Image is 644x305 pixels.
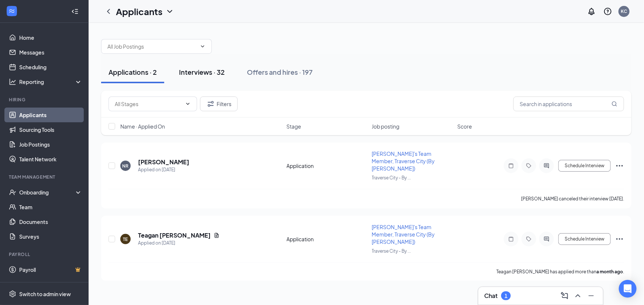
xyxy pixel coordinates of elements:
[185,101,191,107] svg: ChevronDown
[621,8,627,14] div: KC
[19,214,82,229] a: Documents
[214,232,220,238] svg: Document
[9,97,81,103] div: Hiring
[619,280,637,298] div: Open Intercom Messenger
[542,236,551,242] svg: ActiveChat
[9,290,16,298] svg: Settings
[287,235,368,243] div: Application
[206,99,215,108] svg: Filter
[71,8,79,15] svg: Collapse
[585,290,597,302] button: Minimize
[372,123,400,130] span: Job posting
[19,189,76,196] div: Onboarding
[372,150,435,172] span: [PERSON_NAME]'s Team Member, Traverse City (By [PERSON_NAME])
[504,293,507,299] div: 1
[596,269,623,274] b: a month ago
[574,291,582,300] svg: ChevronUp
[19,60,82,74] a: Scheduling
[513,97,624,111] input: Search in applications
[138,231,211,239] h5: Teagan [PERSON_NAME]
[19,137,82,152] a: Job Postings
[109,67,157,77] div: Applications · 2
[107,42,197,50] input: All Job Postings
[558,233,611,245] button: Schedule Interview
[484,292,497,300] h3: Chat
[179,67,225,77] div: Interviews · 32
[287,162,368,169] div: Application
[507,163,516,169] svg: Note
[138,158,189,166] h5: [PERSON_NAME]
[558,160,611,172] button: Schedule Interview
[19,229,82,244] a: Surveys
[123,163,129,169] div: NR
[19,122,82,137] a: Sourcing Tools
[138,166,189,173] div: Applied on [DATE]
[372,248,411,254] span: Traverse City - By ...
[115,100,182,108] input: All Stages
[521,195,624,203] div: [PERSON_NAME] canceled their interview [DATE].
[587,291,596,300] svg: Minimize
[123,236,128,242] div: TE
[457,123,472,130] span: Score
[9,251,81,257] div: Payroll
[287,123,302,130] span: Stage
[8,7,16,15] svg: WorkstreamLogo
[372,224,435,245] span: [PERSON_NAME]'s Team Member, Traverse City (By [PERSON_NAME])
[19,30,82,45] a: Home
[138,239,220,247] div: Applied on [DATE]
[496,269,624,275] p: Teagan [PERSON_NAME] has applied more than .
[165,7,174,16] svg: ChevronDown
[9,189,16,196] svg: UserCheck
[615,235,624,243] svg: Ellipses
[559,290,571,302] button: ComposeMessage
[612,101,617,107] svg: MagnifyingGlass
[19,45,82,60] a: Messages
[19,200,82,214] a: Team
[507,236,516,242] svg: Note
[524,163,533,169] svg: Tag
[200,97,238,111] button: Filter Filters
[19,262,82,277] a: PayrollCrown
[9,78,16,85] svg: Analysis
[19,78,83,85] div: Reporting
[19,108,82,122] a: Applicants
[587,7,596,16] svg: Notifications
[104,7,113,16] svg: ChevronLeft
[19,290,71,298] div: Switch to admin view
[116,5,162,18] h1: Applicants
[247,67,313,77] div: Offers and hires · 197
[372,175,411,180] span: Traverse City - By ...
[542,163,551,169] svg: ActiveChat
[9,174,81,180] div: Team Management
[572,290,584,302] button: ChevronUp
[200,43,206,49] svg: ChevronDown
[560,291,569,300] svg: ComposeMessage
[603,7,612,16] svg: QuestionInfo
[615,161,624,170] svg: Ellipses
[120,123,165,130] span: Name · Applied On
[19,152,82,166] a: Talent Network
[524,236,533,242] svg: Tag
